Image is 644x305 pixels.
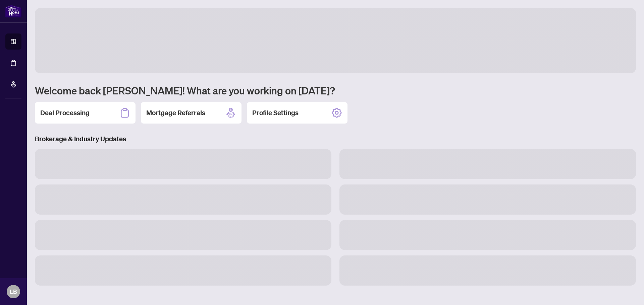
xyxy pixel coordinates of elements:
[10,287,17,296] span: LB
[146,108,205,118] h2: Mortgage Referrals
[5,5,21,17] img: logo
[35,84,636,97] h1: Welcome back [PERSON_NAME]! What are you working on [DATE]?
[40,108,90,118] h2: Deal Processing
[35,134,636,144] h3: Brokerage & Industry Updates
[252,108,299,118] h2: Profile Settings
